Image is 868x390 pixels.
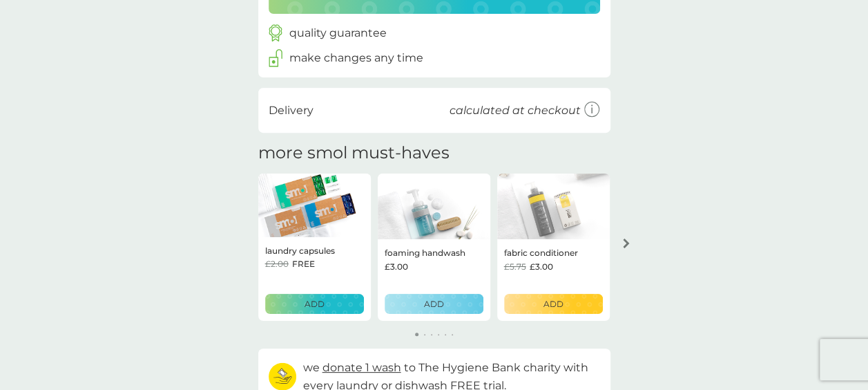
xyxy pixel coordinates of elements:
[265,244,335,257] p: laundry capsules
[504,246,578,259] p: fabric conditioner
[385,294,483,314] button: ADD
[385,246,465,259] p: foaming handwash
[424,297,444,310] p: ADD
[305,297,325,310] p: ADD
[289,49,423,67] p: make changes any time
[289,24,387,42] p: quality guarantee
[530,260,553,273] span: £3.00
[322,361,401,374] span: donate 1 wash
[450,102,581,120] p: calculated at checkout
[269,102,314,120] p: Delivery
[265,257,289,270] span: £2.00
[265,294,364,314] button: ADD
[385,260,408,273] span: £3.00
[504,294,603,314] button: ADD
[258,143,450,163] h2: more smol must-haves
[504,260,526,273] span: £5.75
[292,257,315,270] span: FREE
[543,297,563,310] p: ADD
